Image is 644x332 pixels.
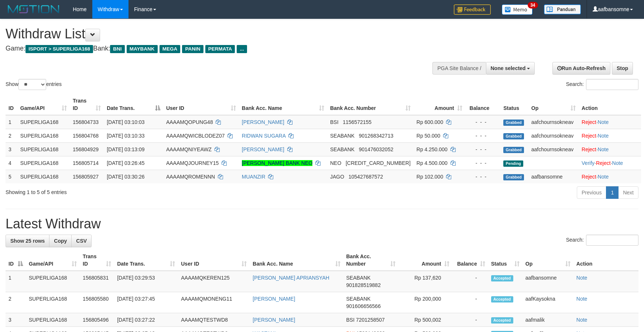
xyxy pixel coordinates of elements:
[242,174,266,180] a: MUANZIR
[491,65,526,71] span: None selected
[114,250,178,271] th: Date Trans.: activate to sort column ascending
[6,313,26,327] td: 3
[178,313,250,327] td: AAAAMQTESTWD8
[178,250,250,271] th: User ID: activate to sort column ascending
[488,250,523,271] th: Status: activate to sort column ascending
[417,133,441,139] span: Rp 50.000
[598,174,609,180] a: Note
[468,159,498,167] div: - - -
[250,250,343,271] th: Bank Acc. Name: activate to sort column ascending
[579,94,641,115] th: Action
[573,250,638,271] th: Action
[500,94,528,115] th: Status
[17,170,70,183] td: SUPERLIGA168
[6,156,17,170] td: 4
[205,45,235,53] span: PERMATA
[468,118,498,126] div: - - -
[417,119,443,125] span: Rp 600.000
[523,292,573,313] td: aafKaysokna
[6,217,638,231] h1: Latest Withdraw
[104,94,163,115] th: Date Trans.: activate to sort column descending
[253,296,295,302] a: [PERSON_NAME]
[468,132,498,139] div: - - -
[528,170,579,183] td: aafbansomne
[25,45,93,53] span: ISPORT > SUPERLIGA168
[349,174,383,180] span: Copy 105427687572 to clipboard
[598,146,609,152] a: Note
[166,133,225,139] span: AAAAMQWICBLODEZ07
[127,45,158,53] span: MAYBANK
[6,4,62,15] img: MOTION_logo.png
[346,282,381,288] span: Copy 901828519882 to clipboard
[523,250,573,271] th: Op: activate to sort column ascending
[582,160,595,166] a: Verify
[26,292,80,313] td: SUPERLIGA168
[80,292,114,313] td: 156805580
[503,120,524,126] span: Grabbed
[612,62,633,75] a: Stop
[17,142,70,156] td: SUPERLIGA168
[107,119,144,125] span: [DATE] 03:10:03
[523,313,573,327] td: aafmalik
[80,313,114,327] td: 156805496
[566,79,638,90] label: Search:
[330,146,354,152] span: SEABANK
[577,186,606,199] a: Previous
[166,146,212,152] span: AAAAMQNIYEAWZ
[178,271,250,292] td: AAAAMQKEREN125
[596,160,611,166] a: Reject
[346,296,371,302] span: SEABANK
[465,94,501,115] th: Balance
[528,94,579,115] th: Op: activate to sort column ascending
[6,235,49,247] a: Show 25 rows
[182,45,203,53] span: PANIN
[73,146,99,152] span: 156804929
[566,235,638,246] label: Search:
[107,146,144,152] span: [DATE] 03:13:09
[528,142,579,156] td: aafchournsokneav
[503,160,523,167] span: Pending
[576,317,588,323] a: Note
[491,317,513,324] span: Accepted
[486,62,535,75] button: None selected
[6,129,17,142] td: 2
[346,275,371,281] span: SEABANK
[54,238,67,244] span: Copy
[49,235,72,247] a: Copy
[579,142,641,156] td: ·
[343,119,371,125] span: Copy 1156572155 to clipboard
[6,115,17,129] td: 1
[80,250,114,271] th: Trans ID: activate to sort column ascending
[502,4,533,15] img: Button%20Memo.svg
[452,292,488,313] td: -
[107,174,144,180] span: [DATE] 03:30:26
[17,156,70,170] td: SUPERLIGA168
[618,186,638,199] a: Next
[417,160,448,166] span: Rp 4.500.000
[6,45,422,52] h4: Game: Bank:
[6,27,422,41] h1: Withdraw List
[253,275,329,281] a: [PERSON_NAME] APRIANSYAH
[346,317,355,323] span: BSI
[73,174,99,180] span: 156805927
[178,292,250,313] td: AAAAMQMONENG11
[359,146,393,152] span: Copy 901476032052 to clipboard
[26,250,80,271] th: Game/API: activate to sort column ascending
[582,146,596,152] a: Reject
[6,292,26,313] td: 2
[414,94,465,115] th: Amount: activate to sort column ascending
[166,160,219,166] span: AAAAMQJOURNEY15
[452,271,488,292] td: -
[71,235,92,247] a: CSV
[330,133,354,139] span: SEABANK
[73,160,99,166] span: 156805714
[468,173,498,180] div: - - -
[6,94,17,115] th: ID
[398,250,452,271] th: Amount: activate to sort column ascending
[359,133,393,139] span: Copy 901268342713 to clipboard
[528,129,579,142] td: aafchournsokneav
[579,170,641,183] td: ·
[160,45,181,53] span: MEGA
[398,292,452,313] td: Rp 200,000
[26,271,80,292] td: SUPERLIGA168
